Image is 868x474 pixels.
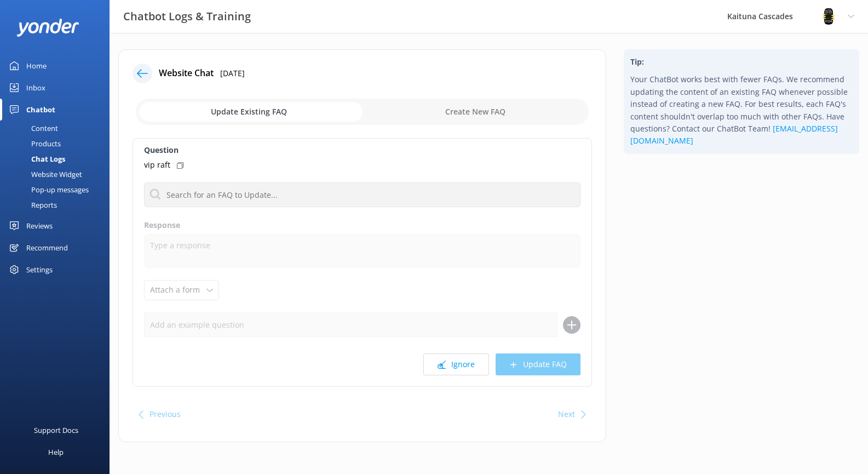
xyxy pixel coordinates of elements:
div: Chatbot [26,99,55,121]
div: Settings [26,259,53,281]
h4: Website Chat [159,66,214,81]
input: Search for an FAQ to Update... [144,182,580,207]
p: vip raft [144,159,170,171]
a: Content [7,121,110,136]
p: Your ChatBot works best with fewer FAQs. We recommend updating the content of an existing FAQ whe... [630,73,853,147]
div: Help [48,441,64,463]
h3: Chatbot Logs & Training [123,8,251,25]
p: [DATE] [220,67,245,79]
div: Reviews [26,215,53,237]
input: Add an example question [144,312,557,337]
div: Pop-up messages [7,182,89,197]
label: Question [144,144,580,156]
div: Reports [7,197,57,213]
div: Products [7,136,61,151]
button: Ignore [423,353,489,375]
div: Content [7,121,58,136]
div: Chat Logs [7,151,65,167]
a: Reports [7,197,110,213]
a: Products [7,136,110,151]
img: 802-1755650174.png [820,8,837,25]
div: Inbox [26,77,45,99]
a: Website Widget [7,167,110,182]
div: Home [26,55,47,77]
a: Chat Logs [7,151,110,167]
div: Support Docs [34,419,78,441]
label: Response [144,219,580,231]
h4: Tip: [630,56,853,68]
div: Website Widget [7,167,82,182]
div: Recommend [26,237,68,259]
a: Pop-up messages [7,182,110,197]
img: yonder-white-logo.png [16,19,79,37]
